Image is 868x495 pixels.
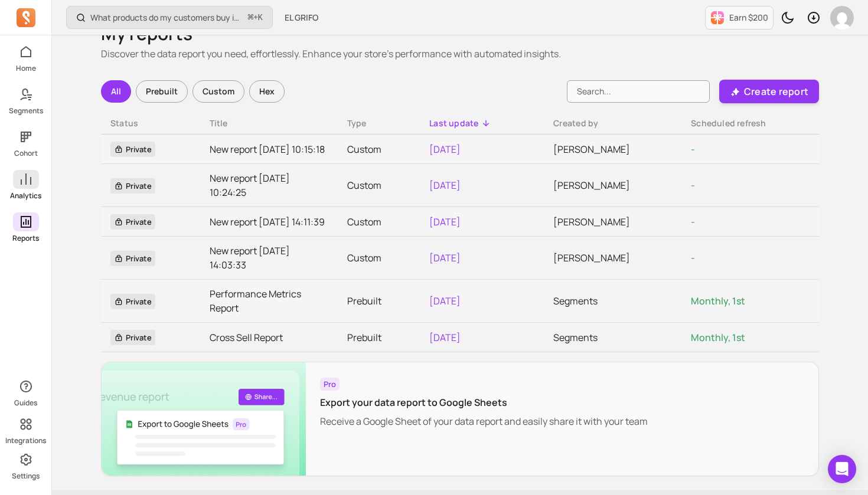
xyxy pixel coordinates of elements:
[544,323,681,352] td: Segments
[830,6,854,29] img: avatar
[429,142,534,156] p: [DATE]
[110,214,155,230] span: Private
[110,142,155,157] span: Private
[429,117,534,129] div: Last update
[691,143,695,156] span: -
[691,294,745,307] span: Monthly, 1st
[719,80,819,103] button: Create report
[90,12,243,24] p: What products do my customers buy in the same order?
[544,280,681,323] td: Segments
[258,13,263,22] kbd: K
[249,80,285,103] div: Hex
[320,414,648,428] p: Receive a Google Sheet of your data report and easily share it with your team
[110,294,155,309] span: Private
[10,191,41,201] p: Analytics
[681,113,819,135] th: Toggle SortBy
[247,11,254,25] kbd: ⌘
[210,215,328,229] a: New report [DATE] 14:11:39
[210,171,328,199] a: New report [DATE] 10:24:25
[544,135,681,164] td: [PERSON_NAME]
[544,113,681,135] th: Toggle SortBy
[320,395,648,409] p: Export your data report to Google Sheets
[14,398,37,408] p: Guides
[338,323,420,352] td: Prebuilt
[13,375,39,410] button: Guides
[200,113,338,135] th: Toggle SortBy
[429,251,534,265] p: [DATE]
[9,106,43,116] p: Segments
[12,234,39,243] p: Reports
[102,362,306,476] img: Google sheet banner
[14,149,38,158] p: Cohort
[544,207,681,237] td: [PERSON_NAME]
[110,251,155,266] span: Private
[691,251,695,264] span: -
[101,80,131,103] div: All
[729,12,768,24] p: Earn $200
[5,436,46,445] p: Integrations
[544,237,681,280] td: [PERSON_NAME]
[544,164,681,207] td: [PERSON_NAME]
[338,135,420,164] td: Custom
[12,471,40,481] p: Settings
[744,84,808,99] p: Create report
[420,113,544,135] th: Toggle SortBy
[278,7,325,28] button: EL GRIFO
[248,11,263,24] span: +
[691,179,695,192] span: -
[429,215,534,229] p: [DATE]
[16,64,36,73] p: Home
[776,6,800,29] button: Toggle dark mode
[705,6,774,29] button: Earn $200
[828,455,856,483] div: Open Intercom Messenger
[210,142,328,156] a: New report [DATE] 10:15:18
[429,178,534,192] p: [DATE]
[66,6,273,29] button: What products do my customers buy in the same order?⌘+K
[338,164,420,207] td: Custom
[338,207,420,237] td: Custom
[691,215,695,228] span: -
[101,47,819,61] p: Discover the data report you need, effortlessly. Enhance your store's performance with automated ...
[210,330,328,345] a: Cross Sell Report
[210,244,328,272] a: New report [DATE] 14:03:33
[110,178,155,194] span: Private
[691,331,745,344] span: Monthly, 1st
[192,80,244,103] div: Custom
[338,113,420,135] th: Toggle SortBy
[101,113,200,135] th: Toggle SortBy
[338,280,420,323] td: Prebuilt
[429,294,534,308] p: [DATE]
[567,80,710,103] input: Search
[101,23,819,44] h1: My reports
[320,378,340,391] span: Pro
[285,12,318,24] span: EL GRIFO
[338,237,420,280] td: Custom
[110,330,155,345] span: Private
[136,80,188,103] div: Prebuilt
[429,330,534,345] p: [DATE]
[210,287,328,315] a: Performance Metrics Report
